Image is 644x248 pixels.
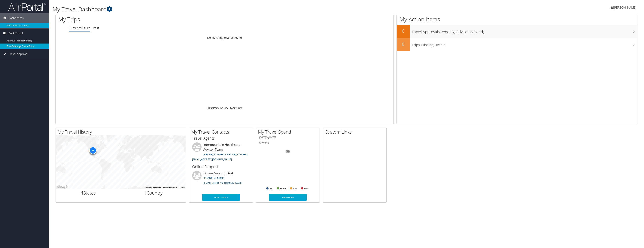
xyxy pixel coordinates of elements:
li: Intermountain Healthcare Advisor Team [190,142,252,162]
h2: States [59,190,118,196]
div: 23 [89,147,96,154]
a: Terms (opens in new tab) [179,187,185,189]
button: Keyboard shortcuts [145,186,161,189]
a: 4 [224,106,226,110]
li: On-line Support Desk [190,171,252,186]
img: airportal-logo.png [8,2,46,11]
span: 1 [144,190,147,196]
span: $0 [259,141,262,145]
a: [EMAIL_ADDRESS][DOMAIN_NAME] [203,181,243,185]
span: 4 [81,190,83,196]
img: Google [57,184,69,189]
tspan: 0% [286,150,289,153]
text: Hotel [280,187,286,190]
a: Last [237,106,242,110]
h2: My Travel Contacts [191,129,253,135]
span: Travel Approval [8,49,28,59]
h1: My Action Items [397,15,637,23]
a: [PHONE_NUMBER] [203,176,224,180]
h2: Country [124,190,183,196]
span: Map data ©2025 [163,187,177,189]
span: [PERSON_NAME] [613,5,636,10]
a: Current/Future [69,26,90,30]
h1: My Travel Dashboard [53,5,444,13]
h3: Travel Agents [192,136,250,141]
a: Open this area in Google Maps (opens a new window) [57,184,69,189]
a: More Contacts [202,194,240,201]
a: 0Travel Approvals Pending (Advisor Booked) [397,25,637,38]
h2: My Travel History [58,129,186,135]
h1: My Trips [58,15,250,23]
a: Next [230,106,237,110]
a: 3 [223,106,224,110]
td: No matching records found [56,34,393,41]
h6: Total [259,141,317,145]
h3: Trips Missing Hotels [412,41,637,48]
a: Prev [213,106,219,110]
text: Misc [304,187,309,190]
a: [PERSON_NAME] [611,2,640,13]
a: [PHONE_NUMBER] / [PHONE_NUMBER] [203,153,248,156]
span: Dashboards [8,13,24,23]
text: Car [293,187,297,190]
a: 5 [226,106,228,110]
a: [EMAIL_ADDRESS][DOMAIN_NAME] [192,158,232,161]
span: … [228,106,230,110]
a: 2 [221,106,223,110]
a: Past [93,26,99,30]
h2: 0 [397,41,410,47]
a: First [207,106,213,110]
h3: Online Support [192,164,250,169]
text: Air [269,187,273,190]
h3: Travel Approvals Pending (Advisor Booked) [412,27,637,35]
h2: 0 [397,28,410,34]
h6: [DATE] - [DATE] [259,136,317,139]
a: 1 [219,106,221,110]
span: Book Travel [8,29,23,38]
a: View Details [269,194,307,201]
h2: My Travel Spend [258,129,320,135]
a: 0Trips Missing Hotels [397,38,637,51]
h2: Custom Links [325,129,386,135]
